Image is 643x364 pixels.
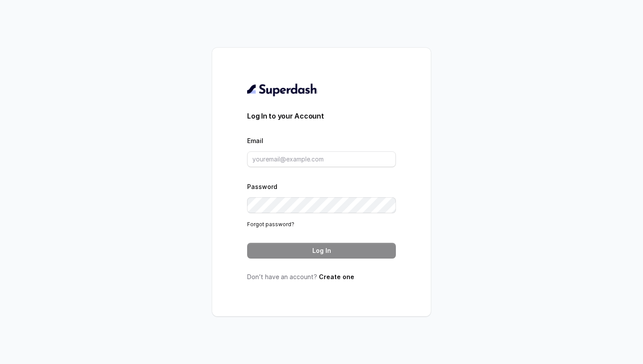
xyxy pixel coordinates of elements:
input: youremail@example.com [247,151,396,167]
label: Password [247,183,277,190]
a: Forgot password? [247,221,294,227]
img: light.svg [247,83,318,97]
label: Email [247,137,263,144]
p: Don’t have an account? [247,273,396,281]
h3: Log In to your Account [247,111,396,121]
button: Log In [247,243,396,259]
a: Create one [319,273,354,280]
